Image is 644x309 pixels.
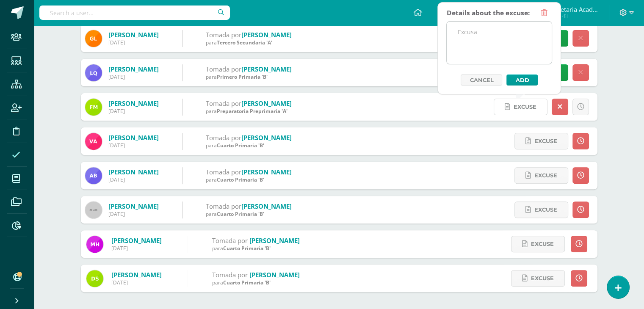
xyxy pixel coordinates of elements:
[212,279,300,286] div: para
[511,270,565,287] a: Excuse
[39,6,230,20] input: Search a user…
[206,202,241,210] span: Tomada por
[534,168,557,183] span: Excuse
[206,142,292,149] div: para
[108,202,159,210] a: [PERSON_NAME]
[223,245,271,252] span: Cuarto Primaria 'B'
[108,99,159,108] a: [PERSON_NAME]
[206,39,292,46] div: para
[108,39,159,46] div: [DATE]
[241,30,292,39] a: [PERSON_NAME]
[108,108,159,115] div: [DATE]
[206,99,241,108] span: Tomada por
[223,279,271,286] span: Cuarto Primaria 'B'
[514,167,568,184] a: Excuse
[111,236,162,245] a: [PERSON_NAME]
[241,99,292,108] a: [PERSON_NAME]
[108,133,159,142] a: [PERSON_NAME]
[108,73,159,80] div: [DATE]
[206,73,292,80] div: para
[206,30,241,39] span: Tomada por
[514,133,568,149] a: Excuse
[212,270,248,279] span: Tomada por
[108,210,159,218] div: [DATE]
[217,142,264,149] span: Cuarto Primaria 'B'
[206,210,292,218] div: para
[206,133,241,142] span: Tomada por
[217,108,287,115] span: Preparatoria Preprimaria 'A'
[506,74,538,86] button: Add
[217,176,264,183] span: Cuarto Primaria 'B'
[85,99,102,116] img: f9955241ac37c16bd386e8d39160ab09.png
[514,99,536,115] span: Excuse
[111,279,162,286] div: [DATE]
[241,202,292,210] a: [PERSON_NAME]
[446,5,529,21] div: Details about the excuse:
[86,236,103,253] img: 1463868de0513e5e816ad2aab0d2229e.png
[108,30,159,39] a: [PERSON_NAME]
[531,270,554,286] span: Excuse
[111,245,162,252] div: [DATE]
[241,168,292,176] a: [PERSON_NAME]
[108,168,159,176] a: [PERSON_NAME]
[534,202,557,218] span: Excuse
[212,245,300,252] div: para
[85,133,102,150] img: 42106f5327550066ae5dc6b88b7c2adf.png
[206,65,241,73] span: Tomada por
[85,167,102,184] img: 2fbcd549bdd34561838dbf047fb6b6bf.png
[249,270,300,279] a: [PERSON_NAME]
[108,176,159,183] div: [DATE]
[206,176,292,183] div: para
[217,73,268,80] span: Primero Primaria 'B'
[249,236,300,245] a: [PERSON_NAME]
[111,270,162,279] a: [PERSON_NAME]
[85,64,102,81] img: 04bf0bd040bf4e85412f352d33a5fa4c.png
[461,74,502,86] a: Cancel
[108,65,159,73] a: [PERSON_NAME]
[511,236,565,252] a: Excuse
[534,133,557,149] span: Excuse
[548,13,599,20] span: Mi Perfil
[108,142,159,149] div: [DATE]
[217,39,272,46] span: Tercero Secundaria 'A'
[548,5,599,14] span: Secretaria Académica
[85,201,102,218] img: 60x60
[85,30,102,47] img: b1b3cb31b767e931122f3192a42791e2.png
[241,65,292,73] a: [PERSON_NAME]
[206,108,292,115] div: para
[531,236,554,252] span: Excuse
[241,133,292,142] a: [PERSON_NAME]
[514,201,568,218] a: Excuse
[212,236,248,245] span: Tomada por
[494,99,547,115] a: Excuse
[86,270,103,287] img: 2af7d00c005ba67005e919e192f08e78.png
[217,210,264,218] span: Cuarto Primaria 'B'
[206,168,241,176] span: Tomada por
